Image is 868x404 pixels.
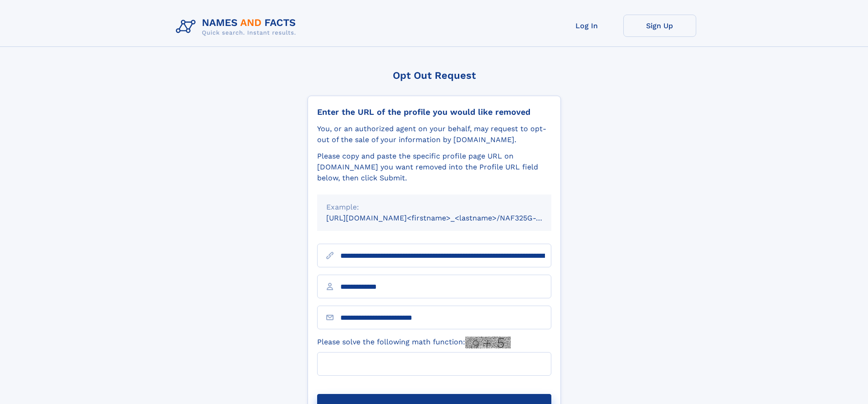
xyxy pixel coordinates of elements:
[623,15,696,37] a: Sign Up
[317,123,551,145] div: You, or an authorized agent on your behalf, may request to opt-out of the sale of your informatio...
[308,70,561,81] div: Opt Out Request
[317,107,551,117] div: Enter the URL of the profile you would like removed
[326,214,569,222] small: [URL][DOMAIN_NAME]<firstname>_<lastname>/NAF325G-xxxxxxxx
[317,337,511,348] label: Please solve the following math function:
[326,202,542,213] div: Example:
[172,15,303,39] img: Logo Names and Facts
[550,15,623,37] a: Log In
[317,151,551,184] div: Please copy and paste the specific profile page URL on [DOMAIN_NAME] you want removed into the Pr...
